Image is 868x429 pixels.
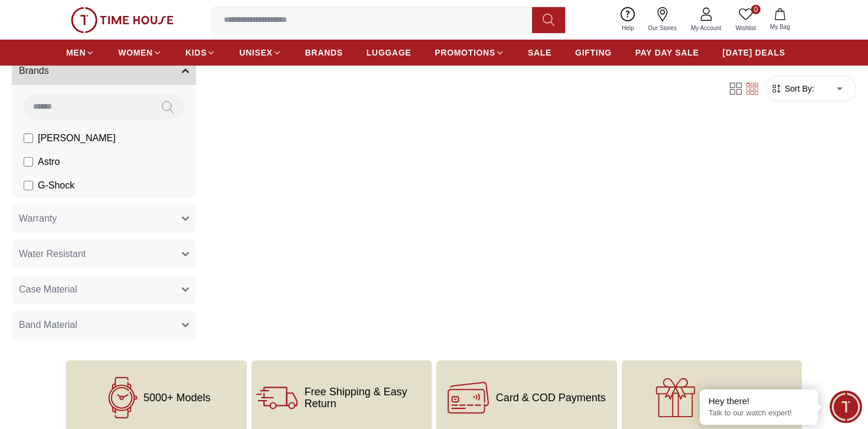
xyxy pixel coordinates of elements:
button: Water Resistant [12,240,196,268]
span: SALE [528,47,552,58]
span: WOMEN [118,47,153,58]
span: My Bag [765,22,795,31]
button: Case Material [12,275,196,304]
span: [PERSON_NAME] [38,131,116,145]
span: Our Stores [644,24,681,32]
img: ... [71,7,174,33]
span: Free Shipping & Easy Return [305,386,428,409]
button: Band Material [12,311,196,339]
span: LUGGAGE [367,47,412,58]
a: Our Stores [641,5,684,35]
span: Water Resistant [19,247,86,261]
span: PROMOTIONS [435,47,495,58]
a: SALE [528,42,552,63]
a: [DATE] DEALS [723,42,785,63]
span: BRANDS [305,47,343,58]
a: Help [615,5,641,35]
span: Help [617,24,639,32]
span: [DATE] DEALS [723,47,785,58]
span: Band Material [19,318,77,332]
span: Astro [38,155,60,169]
a: UNISEX [239,42,281,63]
button: My Bag [763,6,797,34]
span: PAY DAY SALE [635,47,699,58]
a: BRANDS [305,42,343,63]
a: LUGGAGE [367,42,412,63]
span: 0 [751,5,761,14]
span: Wishlist [731,24,761,32]
button: Sort By: [771,83,814,95]
a: PROMOTIONS [435,42,504,63]
a: KIDS [185,42,216,63]
span: KIDS [185,47,207,58]
a: PAY DAY SALE [635,42,699,63]
span: My Account [686,24,726,32]
div: Hey there! [709,395,809,407]
button: Warranty [12,204,196,233]
span: MEN [66,47,86,58]
a: WOMEN [118,42,162,63]
span: GIFTING [575,47,612,58]
a: 0Wishlist [729,5,763,35]
input: Astro [24,157,33,167]
span: G-Shock [38,178,74,193]
span: 5000+ Models [143,392,211,404]
input: G-Shock [24,181,33,190]
span: Sort By: [782,83,814,95]
span: Brands [19,64,49,78]
span: UNISEX [239,47,272,58]
span: Warranty [19,212,57,226]
div: Chat Widget [830,391,862,423]
a: GIFTING [575,42,612,63]
a: MEN [66,42,94,63]
p: Talk to our watch expert! [709,408,809,418]
span: Card & COD Payments [496,392,606,404]
span: Case Material [19,282,77,297]
button: Brands [12,57,196,85]
input: [PERSON_NAME] [24,134,33,143]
